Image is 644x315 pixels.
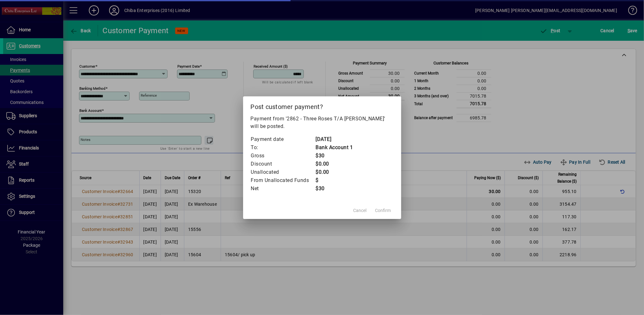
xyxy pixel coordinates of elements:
[316,168,353,176] td: $0.00
[243,96,401,115] h2: Post customer payment?
[251,135,316,143] td: Payment date
[251,185,316,193] td: Net
[316,135,353,143] td: [DATE]
[251,176,316,185] td: From Unallocated Funds
[316,143,353,152] td: Bank Account 1
[316,160,353,168] td: $0.00
[251,168,316,176] td: Unallocated
[251,115,394,130] p: Payment from '2862 - Three Roses T/A [PERSON_NAME]' will be posted.
[316,185,353,193] td: $30
[251,152,316,160] td: Gross
[251,160,316,168] td: Discount
[316,152,353,160] td: $30
[316,176,353,185] td: $
[251,143,316,152] td: To:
